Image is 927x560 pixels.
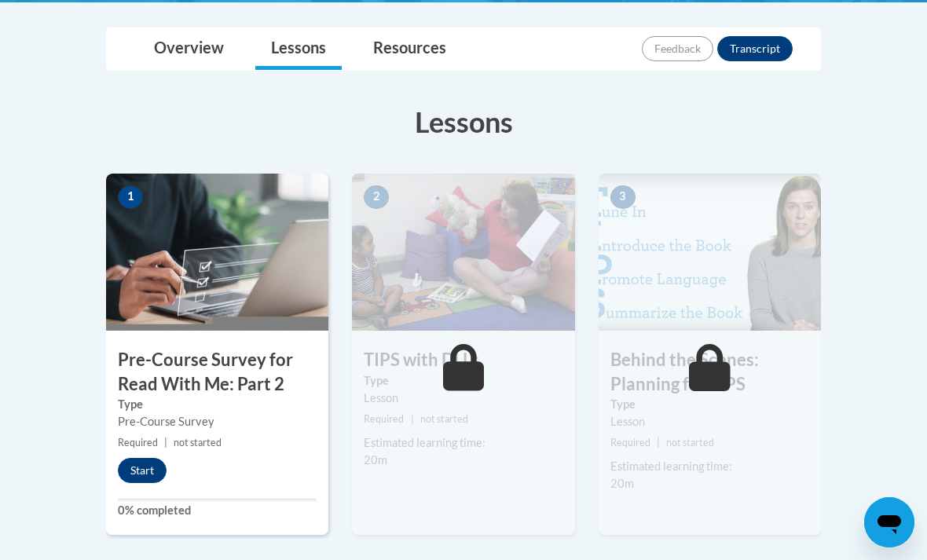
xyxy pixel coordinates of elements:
label: 0% completed [118,502,317,519]
span: 2 [364,185,389,209]
span: | [164,437,167,448]
div: Pre-Course Survey [118,413,317,430]
span: 20m [610,477,634,490]
a: Lessons [255,28,342,70]
label: Type [364,372,562,390]
a: Overview [138,28,240,70]
span: not started [420,413,468,425]
h3: TIPS with DLLs [352,348,574,372]
button: Start [118,458,167,483]
h3: Lessons [106,102,821,141]
span: not started [174,437,222,448]
span: Required [118,437,158,448]
img: Course Image [106,174,328,331]
div: Estimated learning time: [610,458,809,475]
iframe: Button to launch messaging window [864,497,914,547]
span: | [657,437,660,448]
span: | [411,413,414,425]
div: Lesson [610,413,809,430]
span: not started [666,437,714,448]
span: Required [610,437,650,448]
h3: Pre-Course Survey for Read With Me: Part 2 [106,348,328,397]
span: 1 [118,185,143,209]
button: Transcript [717,36,793,61]
span: 20m [364,453,387,467]
div: Estimated learning time: [364,434,562,452]
label: Type [610,396,809,413]
img: Course Image [599,174,821,331]
span: Required [364,413,404,425]
label: Type [118,396,317,413]
a: Resources [357,28,462,70]
span: 3 [610,185,636,209]
img: Course Image [352,174,574,331]
div: Lesson [364,390,562,407]
button: Feedback [642,36,713,61]
h3: Behind the Scenes: Planning for TIPS [599,348,821,397]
